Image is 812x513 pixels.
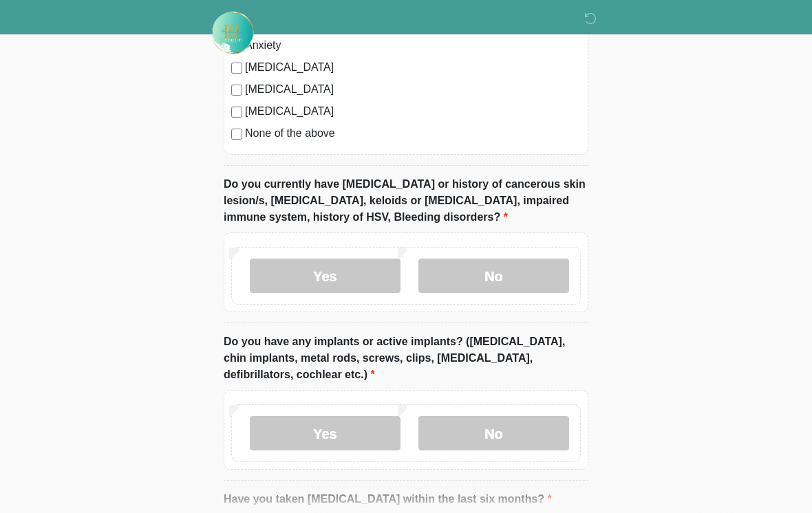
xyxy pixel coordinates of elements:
label: Do you have any implants or active implants? ([MEDICAL_DATA], chin implants, metal rods, screws, ... [224,334,588,384]
label: Do you currently have [MEDICAL_DATA] or history of cancerous skin lesion/s, [MEDICAL_DATA], keloi... [224,177,588,226]
img: Rehydrate Aesthetics & Wellness Logo [210,10,255,56]
label: [MEDICAL_DATA] [245,82,581,98]
label: [MEDICAL_DATA] [245,60,581,76]
label: No [418,259,569,294]
input: None of the above [231,129,242,140]
input: [MEDICAL_DATA] [231,107,242,118]
input: [MEDICAL_DATA] [231,63,242,74]
label: Yes [250,259,400,294]
label: [MEDICAL_DATA] [245,104,581,120]
label: None of the above [245,126,581,142]
input: [MEDICAL_DATA] [231,85,242,96]
label: Have you taken [MEDICAL_DATA] within the last six months? [224,492,552,508]
label: Yes [250,417,400,451]
label: No [418,417,569,451]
